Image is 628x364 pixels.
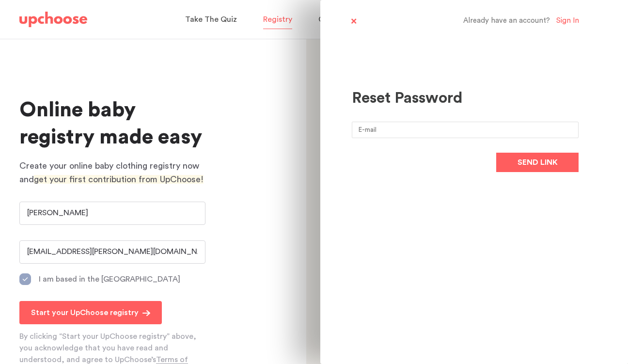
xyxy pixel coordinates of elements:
[352,89,579,107] div: Reset Password
[463,16,550,26] span: Already have an account?
[518,157,558,168] span: Send link
[556,16,579,26] div: Sign In
[352,122,579,138] input: E-mail
[496,153,579,172] button: Send link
